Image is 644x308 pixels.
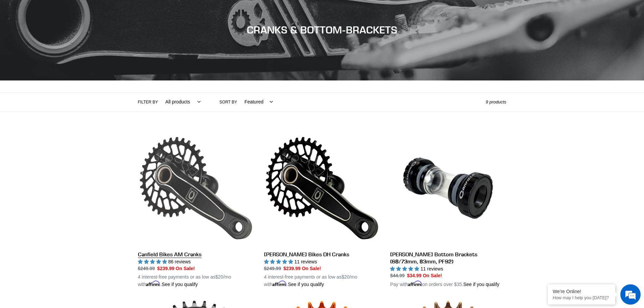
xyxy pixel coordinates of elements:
span: CRANKS & BOTTOM-BRACKETS [247,24,397,36]
p: How may I help you today? [553,295,610,300]
div: We're Online! [553,289,610,294]
label: Filter by [138,99,158,105]
span: 9 products [486,99,506,104]
label: Sort by [219,99,237,105]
